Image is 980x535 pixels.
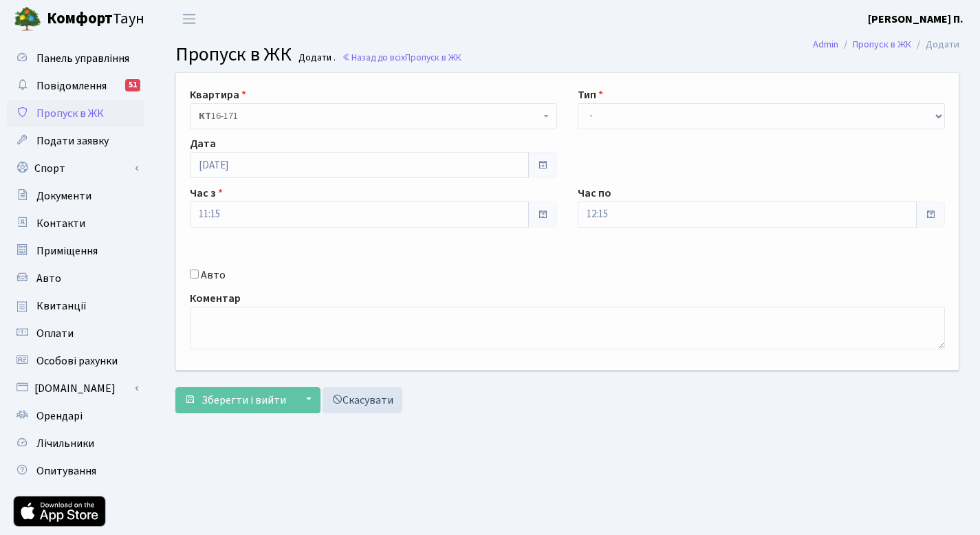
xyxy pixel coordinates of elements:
[792,30,980,59] nav: breadcrumb
[7,210,144,237] a: Контакти
[868,12,963,27] b: [PERSON_NAME] П.
[405,51,461,64] span: Пропуск в ЖК
[190,87,246,103] label: Квартира
[36,243,98,259] span: Приміщення
[7,430,144,457] a: Лічильники
[36,463,96,479] span: Опитування
[7,375,144,402] a: [DOMAIN_NAME]
[7,292,144,320] a: Квитанції
[199,109,211,123] b: КТ
[190,185,223,201] label: Час з
[36,188,91,204] span: Документи
[7,457,144,485] a: Опитування
[202,393,286,408] span: Зберегти і вийти
[190,103,557,129] span: <b>КТ</b>&nbsp;&nbsp;&nbsp;&nbsp;16-171
[14,6,41,33] img: logo.png
[172,8,206,30] button: Переключити навігацію
[7,182,144,210] a: Документи
[36,78,107,94] span: Повідомлення
[36,353,118,369] span: Особові рахунки
[7,402,144,430] a: Орендарі
[175,387,295,413] button: Зберегти і вийти
[125,79,140,91] div: 51
[199,109,540,123] span: <b>КТ</b>&nbsp;&nbsp;&nbsp;&nbsp;16-171
[7,127,144,155] a: Подати заявку
[7,347,144,375] a: Особові рахунки
[7,237,144,265] a: Приміщення
[36,436,94,451] span: Лічильники
[201,267,226,283] label: Авто
[47,8,113,30] b: Комфорт
[296,52,336,64] small: Додати .
[36,298,87,314] span: Квитанції
[36,133,109,149] span: Подати заявку
[36,216,85,231] span: Контакти
[7,72,144,100] a: Повідомлення51
[7,320,144,347] a: Оплати
[47,8,144,31] span: Таун
[7,265,144,292] a: Авто
[911,37,959,52] li: Додати
[578,185,611,201] label: Час по
[36,408,83,424] span: Орендарі
[813,37,838,52] a: Admin
[7,155,144,182] a: Спорт
[36,106,104,121] span: Пропуск в ЖК
[190,290,241,307] label: Коментар
[175,41,292,68] span: Пропуск в ЖК
[36,326,74,341] span: Оплати
[868,11,963,28] a: [PERSON_NAME] П.
[7,45,144,72] a: Панель управління
[342,51,461,64] a: Назад до всіхПропуск в ЖК
[578,87,603,103] label: Тип
[36,271,61,286] span: Авто
[323,387,402,413] a: Скасувати
[190,135,216,152] label: Дата
[853,37,911,52] a: Пропуск в ЖК
[36,51,129,66] span: Панель управління
[7,100,144,127] a: Пропуск в ЖК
